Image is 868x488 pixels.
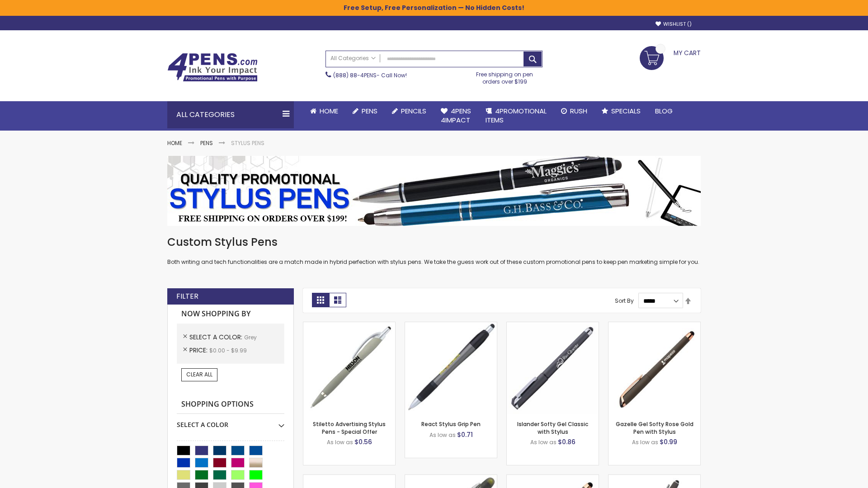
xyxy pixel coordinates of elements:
span: As low as [632,438,658,446]
a: Gazelle Gel Softy Rose Gold Pen with Stylus [616,420,693,435]
a: All Categories [326,51,380,66]
a: 4Pens4impact [434,101,478,131]
a: Pens [345,101,385,121]
a: React Stylus Grip Pen [421,420,481,428]
span: 4Pens 4impact [441,106,471,125]
img: Islander Softy Gel Classic with Stylus-Grey [507,322,599,414]
a: Clear All [181,368,217,381]
a: Cyber Stylus 0.7mm Fine Point Gel Grip Pen-Grey [303,474,395,482]
span: All Categories [330,55,376,62]
a: Home [167,139,182,147]
a: Rush [554,101,594,121]
span: Price [189,346,209,355]
a: Home [303,101,345,121]
img: Gazelle Gel Softy Rose Gold Pen with Stylus-Grey [609,322,700,414]
a: Islander Softy Gel Classic with Stylus [517,420,588,435]
span: Specials [611,106,641,116]
span: Select A Color [189,333,244,342]
img: Stiletto Advertising Stylus Pens-Grey [303,322,395,414]
strong: Stylus Pens [231,139,264,147]
span: Rush [570,106,587,116]
a: Stiletto Advertising Stylus Pens-Grey [303,322,395,329]
label: Sort By [615,297,634,305]
a: Specials [594,101,648,121]
span: Pens [362,106,377,116]
div: All Categories [167,101,294,128]
strong: Shopping Options [177,395,284,414]
a: Islander Softy Gel Classic with Stylus-Grey [507,322,599,329]
strong: Grid [312,293,329,307]
span: $0.71 [457,430,473,439]
a: Wishlist [656,21,692,28]
a: 4PROMOTIONALITEMS [478,101,554,131]
a: Islander Softy Rose Gold Gel Pen with Stylus-Grey [507,474,599,482]
span: Pencils [401,106,426,116]
a: (888) 88-4PENS [333,71,377,79]
span: $0.99 [660,437,677,446]
span: Grey [244,333,257,341]
a: React Stylus Grip Pen-Grey [405,322,497,329]
a: Pencils [385,101,434,121]
a: Gazelle Gel Softy Rose Gold Pen with Stylus-Grey [609,322,700,329]
strong: Now Shopping by [177,305,284,324]
span: 4PROMOTIONAL ITEMS [486,106,547,125]
span: Blog [655,106,673,116]
a: Stiletto Advertising Stylus Pens - Special Offer [313,420,386,435]
img: 4Pens Custom Pens and Promotional Products [167,53,258,82]
span: - Call Now! [333,71,407,79]
img: Stylus Pens [167,156,701,226]
div: Free shipping on pen orders over $199 [467,67,543,85]
span: As low as [327,438,353,446]
a: Custom Soft Touch® Metal Pens with Stylus-Grey [609,474,700,482]
a: Souvenir® Jalan Highlighter Stylus Pen Combo-Grey [405,474,497,482]
span: As low as [530,438,557,446]
a: Blog [648,101,680,121]
span: As low as [429,431,456,439]
span: $0.86 [558,437,576,446]
div: Select A Color [177,414,284,429]
span: Clear All [186,371,212,378]
h1: Custom Stylus Pens [167,235,701,249]
div: Both writing and tech functionalities are a match made in hybrid perfection with stylus pens. We ... [167,235,701,266]
span: $0.00 - $9.99 [209,347,247,354]
img: React Stylus Grip Pen-Grey [405,322,497,414]
a: Pens [200,139,213,147]
strong: Filter [176,291,198,301]
span: Home [320,106,338,116]
span: $0.56 [354,437,372,446]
